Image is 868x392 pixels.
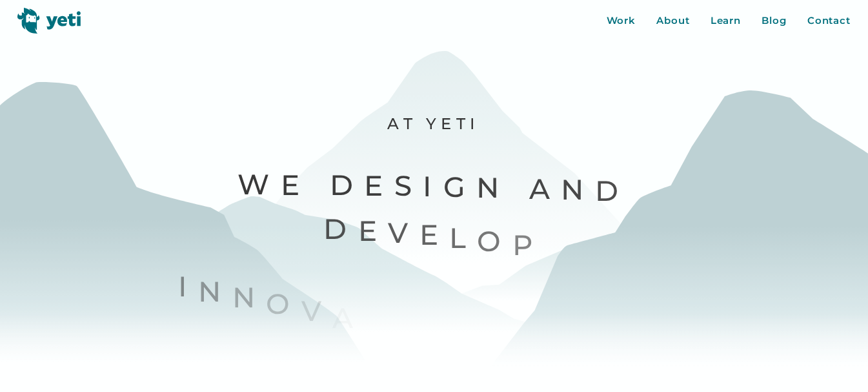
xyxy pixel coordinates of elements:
a: About [656,14,690,28]
a: Work [607,14,636,28]
a: Learn [711,14,742,28]
span: v [301,293,332,330]
a: Contact [807,14,851,28]
span: o [266,287,301,324]
span: n [198,274,232,311]
span: a [332,300,364,337]
span: I [178,269,198,305]
p: At Yeti [177,114,690,134]
span: n [232,280,266,316]
img: Yeti logo [17,8,81,34]
a: Blog [762,14,787,28]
